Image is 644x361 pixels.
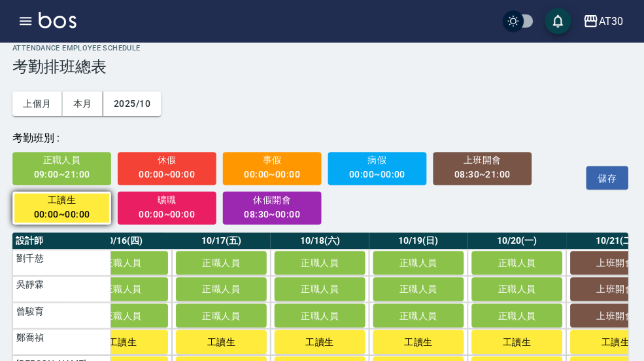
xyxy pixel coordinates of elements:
[178,276,269,299] button: 正職人員
[473,276,563,299] button: 正職人員
[120,151,218,184] button: 休假00:00~00:00
[545,8,571,34] button: save
[443,166,524,182] div: 08:30~21:00
[273,231,371,248] th: 10/18(六)
[387,282,452,293] span: 正職人員
[178,328,269,352] button: 工讀生
[191,256,256,267] span: 正職人員
[485,282,551,293] span: 正職人員
[129,166,210,182] div: 00:00~00:00
[387,256,452,267] span: 正職人員
[339,166,419,182] div: 00:00~00:00
[93,256,158,267] span: 正職人員
[42,12,79,28] img: Logo
[16,275,114,301] td: 吳靜霖
[289,309,354,319] span: 正職人員
[277,276,367,299] button: 正職人員
[16,57,628,75] h3: 考勤排班總表
[16,231,114,248] th: 設計師
[175,231,273,248] th: 10/17(五)
[25,151,105,168] span: 正職人員
[234,205,314,221] div: 08:30~00:00
[375,328,465,352] button: 工讀生
[473,328,563,352] button: 工讀生
[277,250,367,273] button: 正職人員
[25,205,105,221] div: 00:00~00:00
[289,282,354,293] span: 正職人員
[387,309,452,319] span: 正職人員
[473,302,563,326] button: 正職人員
[178,250,269,273] button: 正職人員
[375,250,465,273] button: 正職人員
[76,231,175,248] th: 10/16(四)
[25,166,105,182] div: 09:00~21:00
[599,13,623,29] div: AT30
[80,276,171,299] button: 正職人員
[225,151,323,184] button: 事假00:00~00:00
[191,335,256,345] span: 工讀生
[106,91,163,115] button: 2025/10
[16,131,564,145] div: 考勤班別 :
[443,151,524,168] span: 上班開會
[25,191,105,207] span: 工讀生
[93,335,158,345] span: 工讀生
[129,151,210,168] span: 休假
[469,231,567,248] th: 10/20(一)
[473,250,563,273] button: 正職人員
[16,151,114,184] button: 正職人員09:00~21:00
[129,191,210,207] span: 曠職
[339,151,419,168] span: 病假
[93,282,158,293] span: 正職人員
[191,309,256,319] span: 正職人員
[16,191,114,223] button: 工讀生00:00~00:00
[289,256,354,267] span: 正職人員
[16,301,114,327] td: 曾駿育
[93,309,158,319] span: 正職人員
[65,91,106,115] button: 本月
[16,43,628,52] h2: ATTENDANCE EMPLOYEE SCHEDULE
[485,309,551,319] span: 正職人員
[16,248,114,275] td: 劉千慈
[129,205,210,221] div: 00:00~00:00
[434,151,532,184] button: 上班開會08:30~21:00
[387,335,452,345] span: 工讀生
[578,8,628,35] button: AT30
[120,191,218,223] button: 曠職00:00~00:00
[16,327,114,353] td: 鄭喬禎
[80,302,171,326] button: 正職人員
[191,282,256,293] span: 正職人員
[485,335,551,345] span: 工讀生
[485,256,551,267] span: 正職人員
[586,165,628,189] button: 儲存
[16,91,65,115] button: 上個月
[289,335,354,345] span: 工讀生
[371,231,469,248] th: 10/19(日)
[234,151,314,168] span: 事假
[80,328,171,352] button: 工讀生
[375,302,465,326] button: 正職人員
[277,328,367,352] button: 工讀生
[178,302,269,326] button: 正職人員
[375,276,465,299] button: 正職人員
[225,191,323,223] button: 休假開會08:30~00:00
[234,191,314,207] span: 休假開會
[330,151,428,184] button: 病假00:00~00:00
[234,166,314,182] div: 00:00~00:00
[80,250,171,273] button: 正職人員
[277,302,367,326] button: 正職人員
